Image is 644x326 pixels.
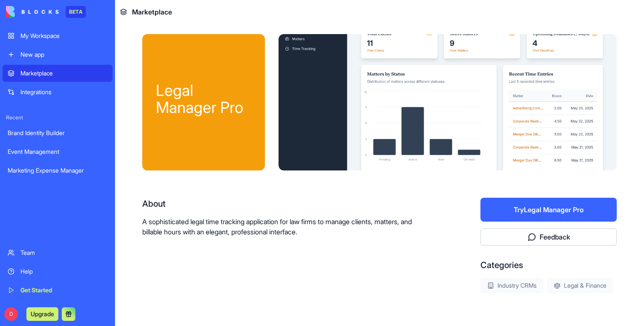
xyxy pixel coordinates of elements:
[480,278,543,293] div: Industry CRMs
[3,263,112,280] a: Help
[6,6,86,18] a: BETA
[20,32,107,40] div: My Workspace
[20,267,107,276] div: Help
[3,84,112,101] a: Integrations
[132,7,172,17] span: Marketplace
[20,50,107,59] div: New app
[20,88,107,96] div: Integrations
[3,282,112,299] a: Get Started
[142,216,426,237] p: A sophisticated legal time tracking application for law firms to manage clients, matters, and bil...
[4,307,18,321] span: D
[480,198,617,222] button: TryLegal Manager Pro
[547,278,613,293] div: Legal & Finance
[66,6,86,18] div: BETA
[6,6,59,18] img: logo
[20,69,107,78] div: Marketplace
[8,166,107,175] div: Marketing Expense Manager
[3,124,112,141] a: Brand Identity Builder
[8,129,107,137] div: Brand Identity Builder
[3,244,112,261] a: Team
[3,46,112,63] a: New app
[3,27,112,44] a: My Workspace
[3,143,112,160] a: Event Management
[20,248,107,257] div: Team
[480,228,617,245] button: Feedback
[3,114,112,121] span: Recent
[3,162,112,179] a: Marketing Expense Manager
[26,307,58,321] button: Upgrade
[26,309,58,318] a: Upgrade
[156,82,251,116] div: Legal Manager Pro
[8,147,107,156] div: Event Management
[3,65,112,82] a: Marketplace
[480,259,617,271] div: Categories
[142,198,426,210] div: About
[20,286,107,294] div: Get Started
